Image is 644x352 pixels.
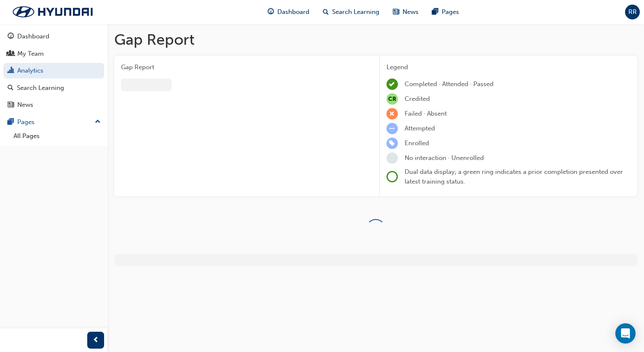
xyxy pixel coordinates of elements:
[405,80,494,88] span: Completed · Attended · Passed
[405,125,435,132] span: Attempted
[17,83,64,93] div: Search Learning
[8,84,13,92] span: search-icon
[3,114,104,130] button: Pages
[316,3,386,21] a: search-iconSearch Learning
[405,139,429,147] span: Enrolled
[277,7,309,17] span: Dashboard
[332,7,379,17] span: Search Learning
[261,3,316,21] a: guage-iconDashboard
[17,32,49,41] div: Dashboard
[95,116,101,127] span: up-icon
[625,5,640,19] button: RR
[114,30,637,49] h1: Gap Report
[8,50,14,58] span: people-icon
[402,7,419,17] span: News
[615,323,636,344] div: Open Intercom Messenger
[10,130,104,143] a: All Pages
[432,7,438,17] span: pages-icon
[386,3,425,21] a: news-iconNews
[405,110,447,117] span: Failed · Absent
[405,168,623,185] span: Dual data display; a green ring indicates a prior completion presented over latest training status.
[8,33,14,41] span: guage-icon
[386,138,398,149] span: learningRecordVerb_ENROLL-icon
[93,335,99,346] span: prev-icon
[386,123,398,134] span: learningRecordVerb_ATTEMPT-icon
[8,119,14,126] span: pages-icon
[425,3,466,21] a: pages-iconPages
[386,93,398,105] span: null-icon
[4,3,101,21] img: Trak
[442,7,459,17] span: Pages
[386,108,398,119] span: learningRecordVerb_FAIL-icon
[8,67,14,75] span: chart-icon
[121,62,366,72] span: Gap Report
[323,7,329,17] span: search-icon
[3,80,104,96] a: Search Learning
[405,95,430,103] span: Credited
[268,7,274,17] span: guage-icon
[8,101,14,109] span: news-icon
[3,27,104,114] button: DashboardMy TeamAnalyticsSearch LearningNews
[3,29,104,44] a: Dashboard
[3,46,104,62] a: My Team
[628,7,637,17] span: RR
[393,7,399,17] span: news-icon
[405,154,484,162] span: No interaction · Unenrolled
[386,152,398,164] span: learningRecordVerb_NONE-icon
[386,79,398,90] span: learningRecordVerb_COMPLETE-icon
[3,97,104,113] a: News
[17,49,44,59] div: My Team
[17,100,33,110] div: News
[386,62,631,72] div: Legend
[3,63,104,79] a: Analytics
[17,117,35,127] div: Pages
